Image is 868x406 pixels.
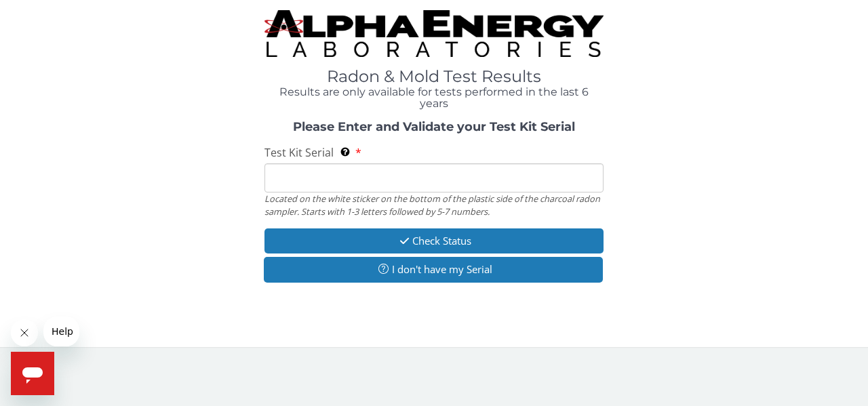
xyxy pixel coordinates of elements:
button: Check Status [264,228,604,253]
div: Located on the white sticker on the bottom of the plastic side of the charcoal radon sampler. Sta... [264,192,604,218]
strong: Please Enter and Validate your Test Kit Serial [293,119,575,134]
span: Test Kit Serial [264,145,334,160]
button: I don't have my Serial [264,257,603,282]
img: TightCrop.jpg [264,10,604,57]
iframe: Message from company [43,317,79,346]
iframe: Button to launch messaging window [11,352,54,395]
h4: Results are only available for tests performed in the last 6 years [264,86,604,110]
h1: Radon & Mold Test Results [264,68,604,85]
iframe: Close message [11,319,38,346]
